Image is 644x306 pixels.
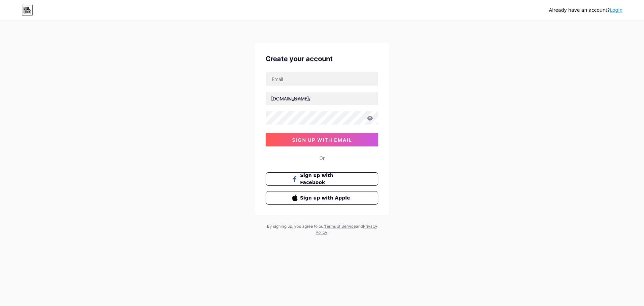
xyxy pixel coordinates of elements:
input: username [266,92,378,105]
div: Already have an account? [549,7,623,14]
div: [DOMAIN_NAME]/ [271,95,311,102]
a: Terms of Service [324,224,356,229]
div: By signing up, you agree to our and . [265,223,379,235]
div: Create your account [266,54,378,64]
span: sign up with email [292,137,352,143]
button: Sign up with Apple [266,191,378,205]
span: Sign up with Facebook [300,172,352,186]
button: Sign up with Facebook [266,172,378,186]
button: sign up with email [266,133,378,146]
a: Login [610,7,623,13]
span: Sign up with Apple [300,194,352,202]
input: Email [266,72,378,86]
div: Or [319,155,325,162]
